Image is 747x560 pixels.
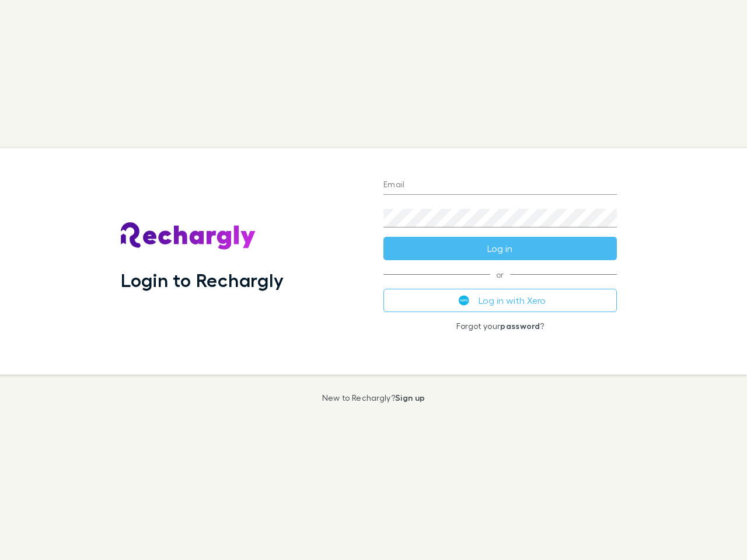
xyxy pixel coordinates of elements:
img: Xero's logo [459,295,469,306]
span: or [383,274,617,275]
p: New to Rechargly? [322,393,425,402]
img: Rechargly's Logo [121,222,256,250]
p: Forgot your ? [383,321,617,331]
button: Log in with Xero [383,289,617,312]
a: password [500,321,540,331]
a: Sign up [395,393,425,402]
button: Log in [383,237,617,260]
h1: Login to Rechargly [121,269,284,291]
